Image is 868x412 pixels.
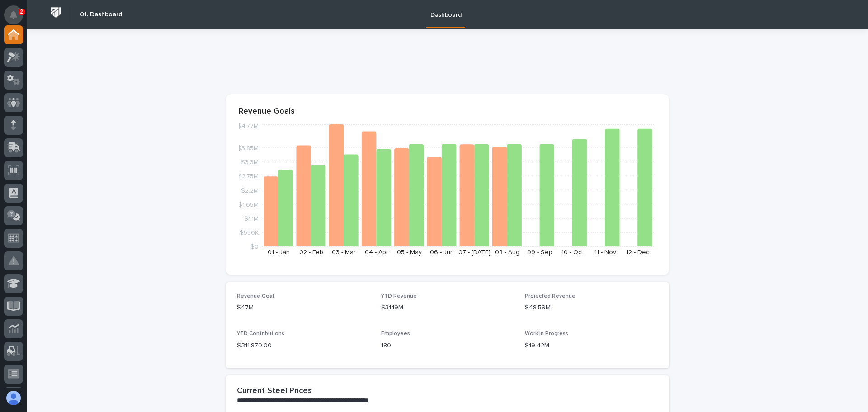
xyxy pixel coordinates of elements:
p: 2 [20,9,23,15]
button: users-avatar [4,388,23,407]
p: $48.59M [525,303,658,313]
text: 02 - Feb [299,249,323,256]
button: Notifications [4,5,23,24]
tspan: $1.65M [238,201,259,208]
text: 03 - Mar [332,249,356,256]
text: 09 - Sep [527,249,552,256]
span: Revenue Goal [237,294,274,299]
span: YTD Revenue [381,294,417,299]
tspan: $2.2M [241,187,259,194]
text: 11 - Nov [594,249,616,256]
h2: Current Steel Prices [237,386,312,396]
tspan: $1.1M [244,215,259,222]
p: Revenue Goals [239,107,656,117]
text: 10 - Oct [561,249,583,256]
span: Projected Revenue [525,294,576,299]
text: 06 - Jun [430,249,454,256]
span: YTD Contributions [237,331,284,336]
text: 01 - Jan [268,249,290,256]
h2: 01. Dashboard [80,11,122,19]
span: Work in Progress [525,331,568,336]
img: Workspace Logo [47,4,64,21]
p: $ 311,870.00 [237,341,370,350]
tspan: $3.85M [237,145,259,152]
text: 12 - Dec [626,249,649,256]
text: 08 - Aug [495,249,519,256]
span: Employees [381,331,410,336]
tspan: $3.3M [241,159,259,166]
p: 180 [381,341,514,350]
text: 04 - Apr [365,249,388,256]
text: 05 - May [397,249,422,256]
p: $31.19M [381,303,514,313]
tspan: $2.75M [238,173,259,180]
tspan: $550K [240,229,259,236]
tspan: $0 [250,244,259,250]
p: $19.42M [525,341,658,350]
p: $47M [237,303,370,313]
tspan: $4.77M [237,123,259,129]
div: Notifications2 [11,11,23,25]
text: 07 - [DATE] [458,249,491,256]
